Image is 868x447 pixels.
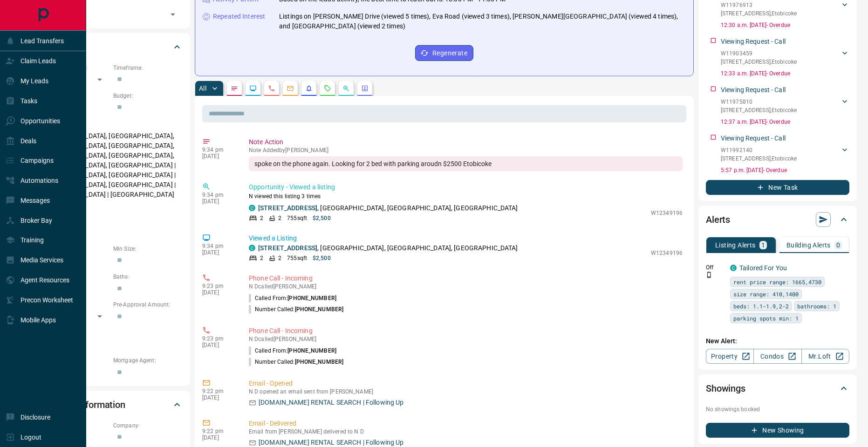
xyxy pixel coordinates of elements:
[199,85,206,92] p: All
[113,92,183,100] p: Budget:
[249,156,683,171] div: spoke on the phone again. Looking for 2 bed with parking aroudn $2500 Etobicoke
[721,154,797,163] p: [STREET_ADDRESS] , Etobicoke
[249,347,336,355] p: Called From:
[249,419,683,428] p: Email - Delivered
[287,85,294,92] svg: Emails
[295,306,344,313] span: [PHONE_NUMBER]
[836,242,840,248] p: 0
[231,85,238,92] svg: Notes
[113,300,183,309] p: Pre-Approval Amount:
[721,106,797,114] p: [STREET_ADDRESS] , Etobicoke
[715,242,756,248] p: Listing Alerts
[305,85,313,92] svg: Listing Alerts
[249,147,683,153] p: Note Added by [PERSON_NAME]
[202,289,235,296] p: [DATE]
[313,254,331,262] p: $2,500
[113,245,183,253] p: Min Size:
[249,234,683,243] p: Viewed a Listing
[249,283,683,290] p: N D called [PERSON_NAME]
[313,214,331,222] p: $2,500
[39,36,183,58] div: Criteria
[202,147,235,153] p: 9:34 pm
[202,198,235,205] p: [DATE]
[721,118,849,126] p: 12:37 a.m. [DATE] - Overdue
[202,153,235,160] p: [DATE]
[706,180,849,195] button: New Task
[287,295,336,301] span: [PHONE_NUMBER]
[249,388,683,395] p: N D opened an email sent from [PERSON_NAME]
[202,342,235,348] p: [DATE]
[258,244,317,252] a: [STREET_ADDRESS]
[260,214,263,222] p: 2
[268,85,275,92] svg: Calls
[786,242,831,248] p: Building Alerts
[39,394,183,416] div: Personal Information
[202,192,235,198] p: 9:34 pm
[202,249,235,256] p: [DATE]
[721,49,797,58] p: W11903459
[801,349,849,364] a: Mr.Loft
[706,212,730,227] h2: Alerts
[721,58,797,66] p: [STREET_ADDRESS] , Etobicoke
[706,263,724,272] p: Off
[651,249,683,257] p: W12349196
[113,64,183,72] p: Timeframe:
[249,305,343,314] p: Number Called:
[249,137,683,147] p: Note Action
[166,8,179,21] button: Open
[258,204,317,212] a: [STREET_ADDRESS]
[287,254,307,262] p: 755 sqft
[706,377,849,400] div: Showings
[706,423,849,438] button: New Showing
[113,421,183,430] p: Company:
[361,85,369,92] svg: Agent Actions
[797,301,836,311] span: bathrooms: 1
[721,146,797,154] p: W11992140
[202,428,235,434] p: 9:22 pm
[287,347,336,354] span: [PHONE_NUMBER]
[651,209,683,217] p: W12349196
[730,265,737,271] div: condos.ca
[733,277,821,287] span: rent price range: 1665,4730
[278,254,281,262] p: 2
[721,144,849,165] div: W11992140[STREET_ADDRESS],Etobicoke
[721,47,849,68] div: W11903459[STREET_ADDRESS],Etobicoke
[249,326,683,336] p: Phone Call - Incoming
[706,208,849,231] div: Alerts
[721,21,849,29] p: 12:30 a.m. [DATE] - Overdue
[202,394,235,401] p: [DATE]
[249,336,683,342] p: N D called [PERSON_NAME]
[202,434,235,441] p: [DATE]
[202,243,235,249] p: 9:34 pm
[721,1,797,9] p: W11976913
[202,283,235,289] p: 9:23 pm
[706,272,712,278] svg: Push Notification Only
[249,274,683,283] p: Phone Call - Incoming
[324,85,331,92] svg: Requests
[706,405,849,414] p: No showings booked
[278,214,281,222] p: 2
[202,335,235,342] p: 9:23 pm
[739,264,787,272] a: Tailored For You
[202,388,235,394] p: 9:22 pm
[706,349,754,364] a: Property
[721,85,786,95] p: Viewing Request - Call
[295,359,344,365] span: [PHONE_NUMBER]
[721,98,797,106] p: W11975810
[721,69,849,78] p: 12:33 a.m. [DATE] - Overdue
[721,133,786,143] p: Viewing Request - Call
[39,217,183,225] p: Motivation:
[279,12,686,31] p: Listings on [PERSON_NAME] Drive (viewed 5 times), Eva Road (viewed 3 times), [PERSON_NAME][GEOGRA...
[260,254,263,262] p: 2
[113,356,183,365] p: Mortgage Agent:
[706,336,849,346] p: New Alert:
[733,289,799,299] span: size range: 410,1400
[249,245,255,251] div: condos.ca
[721,37,786,47] p: Viewing Request - Call
[249,182,683,192] p: Opportunity - Viewed a listing
[721,166,849,174] p: 5:57 p.m. [DATE] - Overdue
[415,45,473,61] button: Regenerate
[249,379,683,388] p: Email - Opened
[249,428,683,435] p: Email from [PERSON_NAME] delivered to N D
[249,85,257,92] svg: Lead Browsing Activity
